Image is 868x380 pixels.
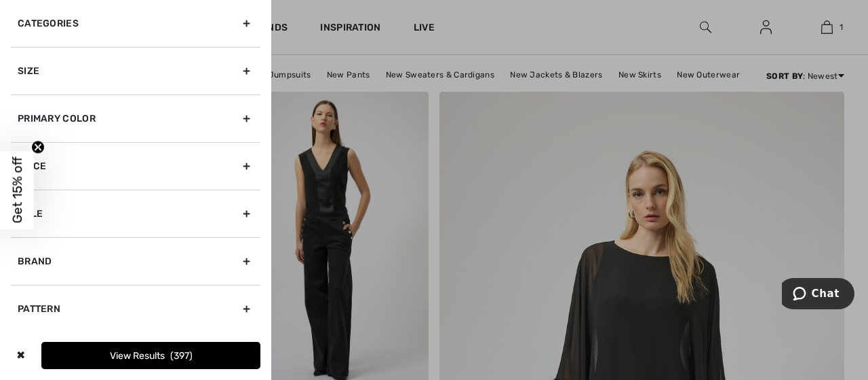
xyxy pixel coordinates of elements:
div: Pattern [11,285,260,332]
div: ✖ [11,342,31,369]
span: 397 [170,350,193,362]
div: Size [11,47,260,94]
iframe: Opens a widget where you can chat to one of our agents [782,278,854,312]
button: View Results397 [41,342,260,369]
div: Sale [11,190,260,237]
button: Close teaser [31,140,45,154]
div: Price [11,142,260,190]
div: Primary Color [11,94,260,142]
span: Get 15% off [9,157,25,224]
div: Brand [11,237,260,285]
